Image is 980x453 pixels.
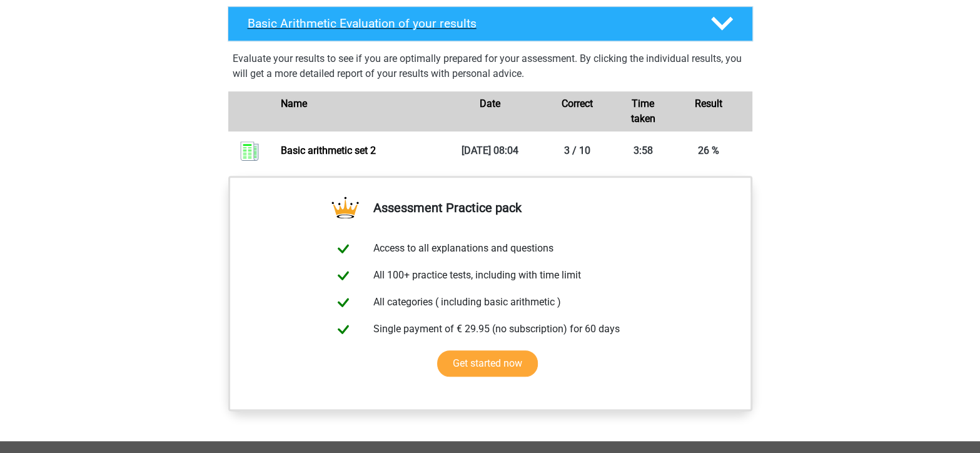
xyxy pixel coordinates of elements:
div: Date [447,96,534,126]
p: Evaluate your results to see if you are optimally prepared for your assessment. By clicking the i... [233,51,748,81]
div: Correct [533,96,621,126]
div: Result [665,96,752,126]
a: Basic Arithmetic Evaluation of your results [223,6,758,41]
h4: Basic Arithmetic Evaluation of your results [248,16,691,31]
a: Get started now [437,350,538,377]
a: Basic arithmetic set 2 [281,145,376,156]
div: Name [271,96,446,126]
div: Time taken [621,96,665,126]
